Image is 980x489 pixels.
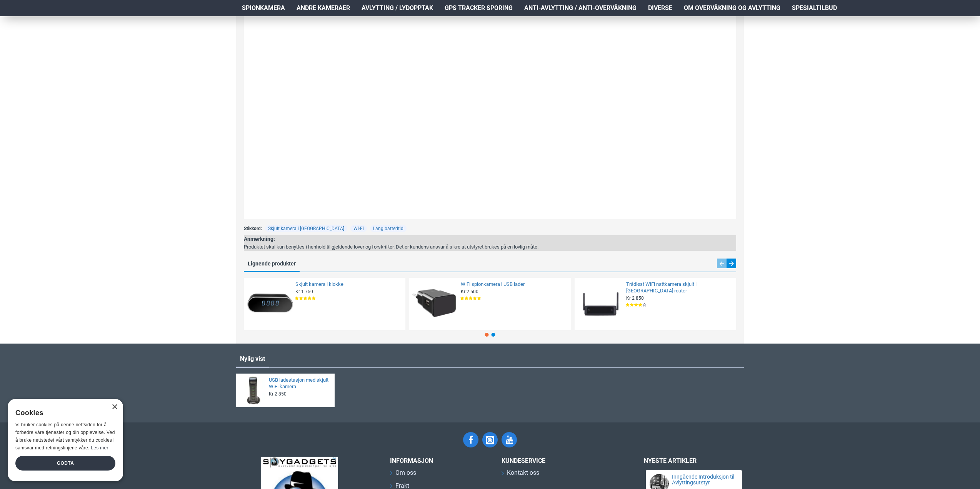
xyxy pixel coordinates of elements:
[648,3,672,13] span: Diverse
[717,259,727,268] div: Previous slide
[244,235,538,243] div: Anmerkning:
[485,333,489,337] span: Go to slide 1
[239,376,267,404] img: USB ladestasjon med skjult WiFi kamera
[91,445,108,451] a: Les mer, opens a new window
[792,3,837,13] span: Spesialtilbud
[626,281,732,294] a: Trådløst WiFi nattkamera skjult i [GEOGRAPHIC_DATA] router
[242,3,285,13] span: Spionkamera
[445,3,513,13] span: GPS Tracker Sporing
[15,405,110,421] div: Cookies
[370,225,407,232] a: Lang batteritid
[644,457,744,464] h3: Nyeste artikler
[236,351,269,367] a: Nylig vist
[412,280,459,327] img: WiFi spionkamera i USB lader
[244,225,262,232] span: Stikkord:
[350,225,367,232] a: Wi-Fi
[269,391,287,397] span: Kr 2 850
[727,259,736,268] div: Next slide
[626,295,644,301] span: Kr 2 850
[390,468,416,481] a: Om oss
[362,3,433,13] span: Avlytting / Lydopptak
[244,259,300,271] a: Lignende produkter
[492,333,495,337] span: Go to slide 2
[395,468,416,477] span: Om oss
[672,474,735,486] a: Inngående Introduksjon til Avlyttingsutstyr
[390,457,490,464] h3: INFORMASJON
[577,280,624,327] img: Trådløst WiFi nattkamera skjult i falsk router
[295,289,313,295] span: Kr 1 750
[244,243,538,251] div: Produktet skal kun benyttes i henhold til gjeldende lover og forskrifter. Det er kundens ansvar å...
[265,225,347,232] a: Skjult kamera i [GEOGRAPHIC_DATA]
[461,281,566,288] a: WiFi spionkamera i USB lader
[684,3,780,13] span: Om overvåkning og avlytting
[461,289,478,295] span: Kr 2 500
[247,280,293,327] img: Skjult kamera i klokke
[507,468,539,477] span: Kontakt oss
[524,3,637,13] span: Anti-avlytting / Anti-overvåkning
[112,404,117,410] div: Close
[269,377,330,390] a: USB ladestasjon med skjult WiFi kamera
[295,281,401,288] a: Skjult kamera i klokke
[297,3,350,13] span: Andre kameraer
[15,456,115,471] div: Godta
[502,468,539,481] a: Kontakt oss
[15,422,115,450] span: Vi bruker cookies på denne nettsiden for å forbedre våre tjenester og din opplevelse. Ved å bruke...
[502,457,617,464] h3: Kundeservice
